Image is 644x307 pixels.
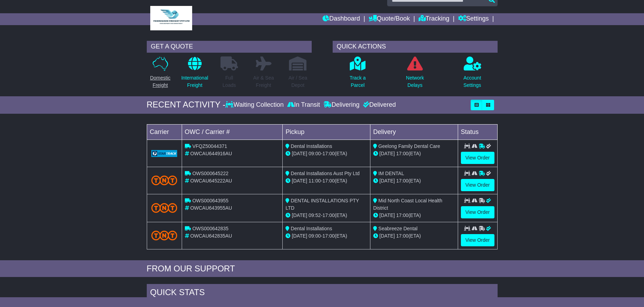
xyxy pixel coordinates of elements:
span: OWCAU644916AU [190,151,232,156]
div: Quick Stats [147,284,498,303]
span: Mid North Coast Local Health District [373,198,442,211]
img: GetCarrierServiceLogo [151,150,178,157]
span: Dental Installations Aust Pty Ltd [291,171,360,176]
div: Waiting Collection [225,101,285,109]
span: OWCAU643955AU [190,205,232,211]
span: [DATE] [379,151,395,156]
span: [DATE] [379,233,395,239]
a: Tracking [419,13,449,25]
img: TNT_Domestic.png [151,231,178,240]
span: 11:00 [309,178,321,184]
div: Delivering [322,101,361,109]
p: Network Delays [406,74,424,89]
span: 09:52 [309,212,321,218]
td: Carrier [147,124,182,140]
td: OWC / Carrier # [182,124,283,140]
a: View Order [461,179,494,191]
span: 17:00 [396,212,408,218]
td: Pickup [283,124,370,140]
a: View Order [461,234,494,246]
div: QUICK ACTIONS [333,41,498,53]
span: 17:00 [396,178,408,184]
span: OWS000642835 [192,226,229,231]
a: Dashboard [323,13,360,25]
span: Dental Installations [291,143,332,149]
p: Air / Sea Depot [289,74,307,89]
div: GET A QUOTE [147,41,312,53]
div: Delivered [361,101,396,109]
a: Settings [458,13,489,25]
span: Geelong Family Dental Care [378,143,440,149]
span: 17:00 [396,151,408,156]
span: OWCAU645222AU [190,178,232,184]
div: (ETA) [373,232,455,240]
div: - (ETA) [285,177,367,185]
img: TNT_Domestic.png [151,175,178,185]
span: Seabreeze Dental [378,226,418,231]
td: Status [458,124,497,140]
span: 17:00 [323,233,335,239]
span: 09:00 [309,151,321,156]
div: - (ETA) [285,212,367,219]
span: 17:00 [323,178,335,184]
div: (ETA) [373,177,455,185]
span: [DATE] [292,212,307,218]
p: Full Loads [220,74,238,89]
span: DENTAL INSTALLATIONS PTY LTD [285,198,359,211]
span: [DATE] [292,178,307,184]
span: OWS000645222 [192,171,229,176]
span: 09:00 [309,233,321,239]
span: [DATE] [379,212,395,218]
a: View Order [461,206,494,218]
a: View Order [461,152,494,164]
a: InternationalFreight [181,56,209,93]
span: 17:00 [323,151,335,156]
p: International Freight [181,74,208,89]
span: IM DENTAL [378,171,404,176]
td: Delivery [370,124,458,140]
a: Track aParcel [349,56,366,93]
span: 17:00 [396,233,408,239]
p: Air & Sea Freight [253,74,274,89]
a: AccountSettings [463,56,482,93]
div: - (ETA) [285,150,367,157]
span: [DATE] [292,151,307,156]
div: - (ETA) [285,232,367,240]
span: VFQZ50044371 [192,143,227,149]
span: Dental Installations [291,226,332,231]
div: (ETA) [373,212,455,219]
span: OWCAU642835AU [190,233,232,239]
div: In Transit [285,101,322,109]
div: RECENT ACTIVITY - [147,100,226,110]
span: [DATE] [292,233,307,239]
p: Account Settings [463,74,481,89]
p: Track a Parcel [349,74,366,89]
div: FROM OUR SUPPORT [147,264,498,274]
img: TNT_Domestic.png [151,203,178,212]
span: [DATE] [379,178,395,184]
a: NetworkDelays [406,56,424,93]
p: Domestic Freight [150,74,170,89]
a: DomesticFreight [150,56,171,93]
span: 17:00 [323,212,335,218]
a: Quote/Book [369,13,410,25]
div: (ETA) [373,150,455,157]
span: OWS000643955 [192,198,229,203]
